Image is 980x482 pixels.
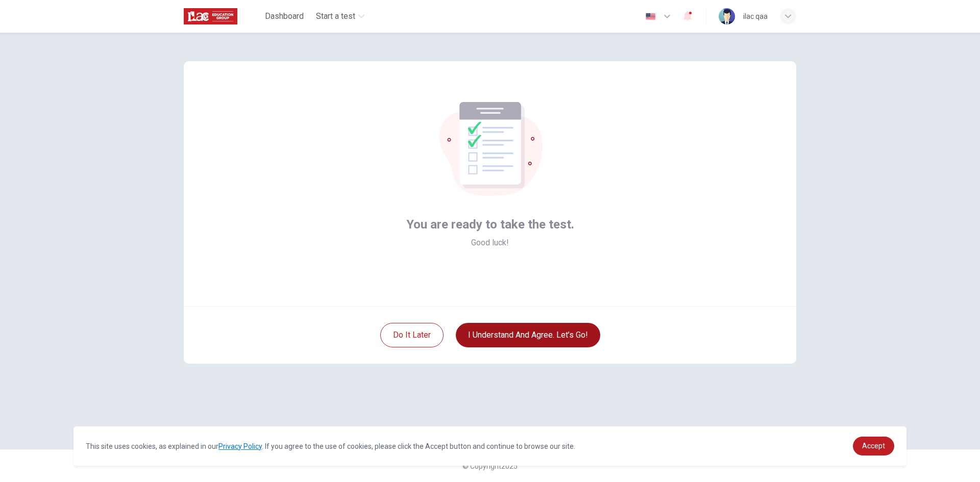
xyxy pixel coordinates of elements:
a: Privacy Policy [218,442,262,450]
span: Good luck! [471,237,509,249]
span: You are ready to take the test. [406,216,574,233]
a: dismiss cookie message [853,437,894,455]
button: Dashboard [261,7,308,26]
button: Start a test [312,7,369,26]
span: © Copyright 2025 [462,462,518,470]
img: Profile picture [719,8,735,24]
span: Dashboard [265,10,304,22]
button: I understand and agree. Let’s go! [456,323,600,347]
a: ILAC logo [184,6,261,27]
img: en [644,13,657,20]
img: ILAC logo [184,6,237,27]
span: This site uses cookies, as explained in our . If you agree to the use of cookies, please click th... [86,442,575,450]
button: Do it later [380,323,444,347]
div: cookieconsent [73,426,906,466]
span: Accept [862,442,885,450]
span: Start a test [316,10,355,22]
div: ilac qaa [743,10,768,22]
